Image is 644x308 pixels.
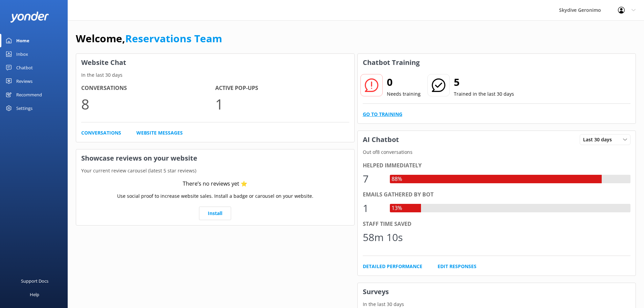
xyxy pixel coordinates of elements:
div: 88% [390,175,404,184]
p: Your current review carousel (latest 5 star reviews) [76,167,354,174]
div: Helped immediately [363,161,631,170]
p: 8 [81,93,215,115]
a: Conversations [81,129,121,137]
div: Settings [16,101,32,115]
h3: Showcase reviews on your website [76,149,354,167]
h2: 5 [454,74,514,90]
div: Recommend [16,88,42,101]
div: 7 [363,171,383,187]
h3: AI Chatbot [358,131,404,148]
h4: Active Pop-ups [215,84,349,93]
p: In the last 30 days [76,71,354,79]
h1: Welcome, [76,30,222,47]
img: yonder-white-logo.png [10,11,49,23]
h3: Surveys [358,283,636,301]
div: Emails gathered by bot [363,190,631,199]
h3: Chatbot Training [358,54,425,71]
h2: 0 [387,74,421,90]
div: Staff time saved [363,220,631,229]
div: Reviews [16,74,32,88]
div: Chatbot [16,61,33,74]
div: Support Docs [21,274,48,288]
a: Website Messages [136,129,183,137]
a: Install [199,207,231,220]
p: 1 [215,93,349,115]
span: Last 30 days [583,136,616,143]
div: Help [30,288,39,301]
p: Needs training [387,90,421,98]
div: 13% [390,204,404,213]
h3: Website Chat [76,54,354,71]
p: Use social proof to increase website sales. Install a badge or carousel on your website. [117,192,313,200]
p: Trained in the last 30 days [454,90,514,98]
div: There’s no reviews yet ⭐ [183,180,247,188]
h4: Conversations [81,84,215,93]
a: Go to Training [363,111,402,118]
div: Home [16,34,29,47]
a: Detailed Performance [363,263,422,270]
div: 58m 10s [363,229,403,245]
p: Out of 8 conversations [358,148,636,156]
a: Edit Responses [438,263,476,270]
div: 1 [363,200,383,216]
a: Reservations Team [125,31,222,45]
p: In the last 30 days [358,301,636,308]
div: Inbox [16,47,28,61]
